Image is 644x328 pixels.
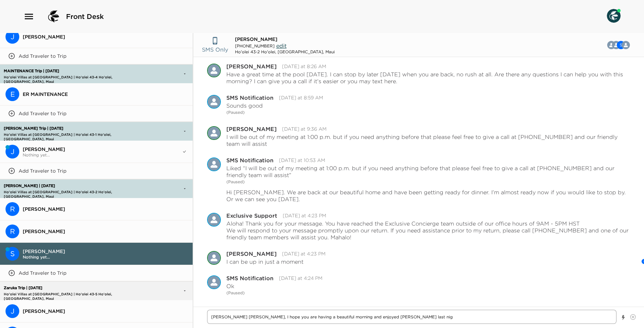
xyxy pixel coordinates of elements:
div: E [6,87,19,101]
span: Front Desk [66,12,104,21]
p: Add Traveler to Trip [19,110,66,117]
span: edit [276,42,287,49]
div: J [6,30,19,44]
img: E [207,213,221,227]
div: Rodney Henry [6,202,19,216]
div: SMS Notification [226,95,273,100]
span: [PERSON_NAME] [23,248,187,254]
div: S [6,247,19,261]
span: [PHONE_NUMBER] [235,43,275,48]
span: Nothing yet... [23,254,187,260]
div: [PERSON_NAME] [226,126,277,132]
time: 2025-10-01T02:23:46.175Z [283,212,326,219]
p: (Paused) [226,289,630,296]
span: Nothing yet... [23,152,182,157]
img: S [207,95,221,109]
div: R [6,202,19,216]
time: 2025-09-30T18:59:11.791Z [279,95,323,101]
span: [PERSON_NAME] [235,36,277,42]
p: (Paused) [226,178,630,185]
span: [PERSON_NAME] [23,34,187,40]
span: [PERSON_NAME] [23,206,187,212]
p: Liked “I will be out of my meeting at 1:00 p.m. but if you need anything before that please feel ... [226,165,630,178]
img: M [207,251,221,265]
div: SMS Notification [207,95,221,109]
div: Jean Koloseike [6,30,19,44]
textarea: Write a message [207,310,616,324]
p: Ok [226,283,234,289]
div: Ho'olei 43-2 Ho'olei, [GEOGRAPHIC_DATA], Maui [235,49,335,54]
img: M [207,64,221,77]
div: ER MAINTENANCE [6,87,19,101]
div: Melissa Glennon [207,64,221,77]
div: [PERSON_NAME] [226,64,277,69]
p: (Paused) [226,109,630,116]
div: John Zaruka [6,304,19,318]
img: S [207,275,221,289]
p: I can be up in just a moment [226,258,303,265]
div: Melissa Glennon [622,41,630,49]
p: Ho'olei Villas at [GEOGRAPHIC_DATA] | Ho'olei 43-1 Ho'olei, [GEOGRAPHIC_DATA], Maui [2,132,151,137]
span: [PERSON_NAME] [23,228,187,234]
p: [PERSON_NAME] Trip | [DATE] [2,126,151,131]
p: Hi [PERSON_NAME]. We are back at our beautiful home and have been getting ready for dinner. I’m a... [226,189,630,203]
p: Ho'olei Villas at [GEOGRAPHIC_DATA] | Ho'olei 43-2 Ho'olei, [GEOGRAPHIC_DATA], Maui [2,190,151,194]
div: Exclusive Support [207,213,221,227]
button: MSCB [603,38,635,52]
p: Aloha! Thank you for your message. You have reached the Exclusive Concierge team outside of our o... [226,220,630,227]
img: S [207,157,221,171]
p: [PERSON_NAME] | [DATE] [2,184,151,188]
p: MAINTENANCE Trip | [DATE] [2,69,151,73]
time: 2025-09-30T19:36:46.323Z [282,126,326,132]
div: [PERSON_NAME] [226,251,277,256]
p: Add Traveler to Trip [19,168,66,174]
div: SMS Notification [207,157,221,171]
p: Add Traveler to Trip [19,53,66,59]
span: ER MAINTENANCE [23,91,187,97]
p: SMS Only [202,45,228,54]
div: J [6,145,19,158]
p: Sounds good [226,102,263,109]
p: Zaruka Trip | [DATE] [2,286,151,290]
p: Have a great time at the pool [DATE]. I can stop by later [DATE] when you are back, no rush at al... [226,71,630,85]
time: 2025-09-30T18:26:29.615Z [282,63,326,69]
time: 2025-10-01T02:23:54.059Z [282,251,325,257]
div: SMS Notification [226,275,273,281]
p: Ho'olei Villas at [GEOGRAPHIC_DATA] | Ho'olei 43-5 Ho'olei, [GEOGRAPHIC_DATA], Maui [2,292,151,296]
span: [PERSON_NAME] [23,308,187,314]
img: M [207,126,221,140]
time: 2025-09-30T20:53:54.479Z [279,157,325,163]
p: Add Traveler to Trip [19,270,66,276]
p: Ho'olei Villas at [GEOGRAPHIC_DATA] | Ho'olei 43-4 Ho'olei, [GEOGRAPHIC_DATA], Maui [2,75,151,79]
div: Rodney Henry [6,225,19,238]
div: Jennifer Lee-Larson [6,145,19,158]
div: Melissa Glennon [207,251,221,265]
span: [PERSON_NAME] [23,146,182,152]
p: I will be out of my meeting at 1:00 p.m. but if you need anything before that please feel free to... [226,133,630,147]
div: Susan Henry [6,247,19,261]
p: We will respond to your message promptly upon our return. If you need assistance prior to my retu... [226,227,630,241]
div: Exclusive Support [226,213,277,218]
img: logo [45,8,62,25]
button: Show templates [621,311,626,324]
div: R [6,225,19,238]
img: M [622,41,630,49]
div: J [6,304,19,318]
time: 2025-10-01T02:24:12.457Z [279,275,322,281]
div: SMS Notification [226,157,273,163]
img: User [607,9,621,23]
div: Melissa Glennon [207,126,221,140]
div: SMS Notification [207,275,221,289]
